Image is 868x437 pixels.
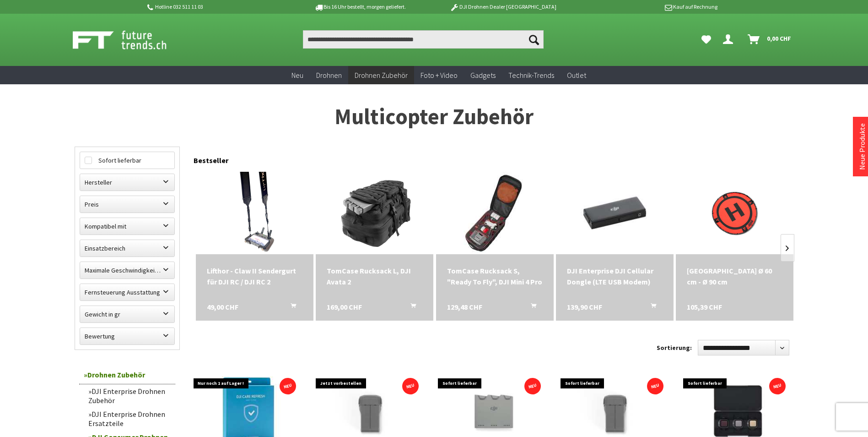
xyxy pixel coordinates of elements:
a: Drohnen Zubehör [348,66,414,85]
a: TomCase Rucksack S, "Ready To Fly", DJI Mini 4 Pro 129,48 CHF In den Warenkorb [447,265,543,287]
span: 0,00 CHF [767,31,791,46]
img: DJI Enterprise DJI Cellular Dongle (LTE USB Modem) [556,174,674,252]
a: Meine Favoriten [697,30,716,49]
label: Hersteller [80,174,174,191]
a: Dein Konto [719,30,740,49]
span: 169,00 CHF [327,301,362,312]
img: Shop Futuretrends - zur Startseite wechseln [73,28,187,51]
button: In den Warenkorb [640,301,662,313]
label: Bewertung [80,328,174,344]
label: Gewicht in gr [80,306,174,322]
p: Hotline 032 511 11 03 [146,1,289,12]
span: Foto + Video [421,71,458,80]
a: Lifthor - Claw II Sendergurt für DJI RC / DJI RC 2 49,00 CHF In den Warenkorb [207,265,302,287]
img: Lifthor - Claw II Sendergurt für DJI RC / DJI RC 2 [224,172,285,254]
button: Suchen [524,30,544,49]
p: Bis 16 Uhr bestellt, morgen geliefert. [289,1,431,12]
p: Kauf auf Rechnung [575,1,717,12]
a: Foto + Video [414,66,464,85]
a: Drohnen Zubehör [79,366,175,384]
label: Maximale Geschwindigkeit in km/h [80,262,174,279]
a: Gadgets [464,66,502,85]
div: TomCase Rucksack L, DJI Avata 2 [327,265,422,287]
span: 105,39 CHF [687,301,722,312]
a: [GEOGRAPHIC_DATA] Ø 60 cm - Ø 90 cm 105,39 CHF [687,265,782,287]
img: Hoodman Landeplatz Ø 60 cm - Ø 90 cm [694,172,776,254]
a: TomCase Rucksack L, DJI Avata 2 169,00 CHF In den Warenkorb [327,265,422,287]
a: Neu [285,66,310,85]
p: DJI Drohnen Dealer [GEOGRAPHIC_DATA] [431,1,574,12]
button: In den Warenkorb [280,301,302,313]
span: Outlet [567,71,586,80]
input: Produkt, Marke, Kategorie, EAN, Artikelnummer… [303,30,544,49]
div: Lifthor - Claw II Sendergurt für DJI RC / DJI RC 2 [207,265,302,287]
a: Drohnen [310,66,348,85]
a: DJI Enterprise DJI Cellular Dongle (LTE USB Modem) 139,90 CHF In den Warenkorb [567,265,663,287]
div: TomCase Rucksack S, "Ready To Fly", DJI Mini 4 Pro [447,265,543,287]
label: Sofort lieferbar [80,152,174,169]
button: In den Warenkorb [520,301,542,313]
h1: Multicopter Zubehör [75,105,794,128]
label: Sortierung: [657,340,692,355]
a: Outlet [561,66,593,85]
img: TomCase Rucksack L, DJI Avata 2 [334,172,416,254]
label: Einsatzbereich [80,240,174,257]
img: TomCase Rucksack S, "Ready To Fly", DJI Mini 4 Pro [453,172,536,254]
a: DJI Enterprise Drohnen Ersatzteile [84,407,175,430]
a: Warenkorb [744,30,796,49]
span: 129,48 CHF [447,301,482,312]
a: Technik-Trends [502,66,561,85]
a: DJI Enterprise Drohnen Zubehör [84,384,175,407]
div: Bestseller [194,147,794,169]
button: In den Warenkorb [399,301,421,313]
span: Technik-Trends [508,71,554,80]
span: 139,90 CHF [567,301,602,312]
span: Drohnen [316,71,342,80]
label: Kompatibel mit [80,218,174,235]
span: Gadgets [470,71,496,80]
span: Drohnen Zubehör [355,71,408,80]
a: Neue Produkte [857,123,867,170]
span: Neu [291,71,303,80]
div: DJI Enterprise DJI Cellular Dongle (LTE USB Modem) [567,265,663,287]
label: Fernsteuerung Ausstattung [80,284,174,300]
label: Preis [80,196,174,213]
div: [GEOGRAPHIC_DATA] Ø 60 cm - Ø 90 cm [687,265,782,287]
span: 49,00 CHF [207,301,238,312]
